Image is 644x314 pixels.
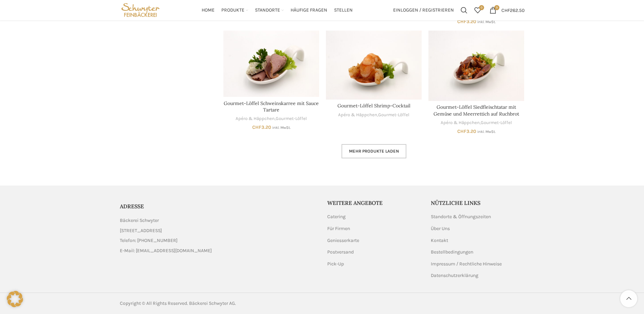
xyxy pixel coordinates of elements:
[334,7,353,14] span: Stellen
[291,7,327,14] span: Häufige Fragen
[342,144,406,158] a: Mehr Produkte laden
[501,7,525,13] bdi: 262.50
[434,104,519,117] a: Gourmet-Löffel Siedfleischtatar mit Gemüse und Meerrettich auf Ruchbrot
[349,149,399,154] span: Mehr Produkte laden
[327,237,360,244] a: Geniesserkarte
[327,249,354,256] a: Postversand
[441,120,480,126] a: Apéro & Häppchen
[431,249,474,256] a: Bestellbedingungen
[272,125,291,130] small: inkl. MwSt.
[334,3,353,17] a: Stellen
[471,3,484,17] div: Meine Wunschliste
[120,237,317,244] a: List item link
[221,7,244,14] span: Produkte
[327,225,351,232] a: Für Firmen
[337,103,410,109] a: Gourmet-Löffel Shrimp-Cocktail
[326,31,422,100] a: Gourmet-Löffel Shrimp-Cocktail
[481,120,512,126] a: Gourmet-Löffel
[457,19,476,24] bdi: 3.20
[477,20,496,24] small: inkl. MwSt.
[291,3,327,17] a: Häufige Fragen
[255,7,280,14] span: Standorte
[255,3,284,17] a: Standorte
[378,112,409,118] a: Gourmet-Löffel
[120,203,144,210] span: ADRESSE
[479,5,484,10] span: 0
[431,261,502,267] a: Impressum / Rechtliche Hinweise
[620,290,637,307] a: Scroll to top button
[120,227,162,234] span: [STREET_ADDRESS]
[431,225,450,232] a: Über Uns
[457,3,471,17] a: Suchen
[477,129,496,134] small: inkl. MwSt.
[223,116,319,122] div: ,
[327,199,421,207] h5: Weitere Angebote
[393,8,454,13] span: Einloggen / Registrieren
[457,128,476,134] bdi: 3.20
[224,100,319,113] a: Gourmet-Löffel Schweinskarree mit Sauce Tartare
[428,31,524,101] a: Gourmet-Löffel Siedfleischtatar mit Gemüse und Meerrettich auf Ruchbrot
[165,3,389,17] div: Main navigation
[390,3,457,17] a: Einloggen / Registrieren
[457,128,466,134] span: CHF
[471,3,484,17] a: 0
[236,116,275,122] a: Apéro & Häppchen
[327,213,346,220] a: Catering
[338,112,377,118] a: Apéro & Häppchen
[120,7,162,13] a: Site logo
[276,116,307,122] a: Gourmet-Löffel
[431,272,479,279] a: Datenschutzerklärung
[428,120,524,126] div: ,
[252,124,271,130] bdi: 3.20
[223,31,319,97] a: Gourmet-Löffel Schweinskarree mit Sauce Tartare
[326,112,422,118] div: ,
[202,7,215,14] span: Home
[431,199,525,207] h5: Nützliche Links
[327,261,345,267] a: Pick-Up
[120,217,159,224] span: Bäckerei Schwyter
[252,124,261,130] span: CHF
[120,247,317,255] a: List item link
[431,237,449,244] a: Kontakt
[431,213,492,220] a: Standorte & Öffnungszeiten
[494,5,499,10] span: 9
[486,3,528,17] a: 9 CHF262.50
[501,7,510,13] span: CHF
[202,3,215,17] a: Home
[457,19,466,24] span: CHF
[221,3,248,17] a: Produkte
[120,300,319,307] div: Copyright © All Rights Reserved. Bäckerei Schwyter AG.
